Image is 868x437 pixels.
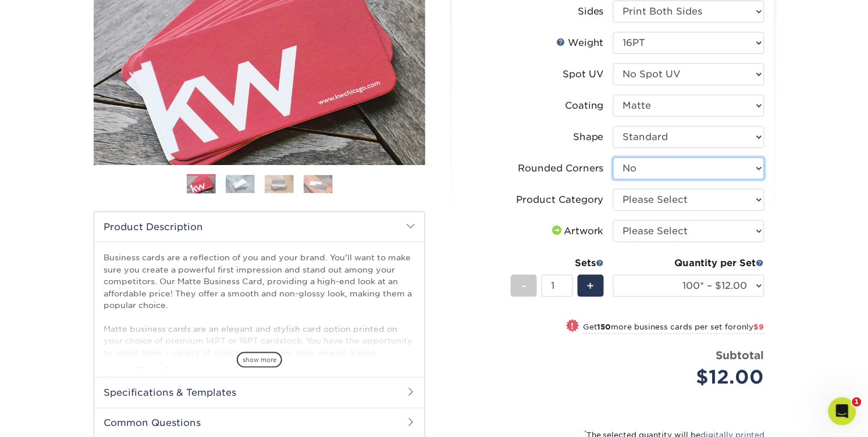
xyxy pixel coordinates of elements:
[516,193,604,207] div: Product Category
[304,175,333,193] img: Business Cards 04
[613,256,764,270] div: Quantity per Set
[237,352,282,368] span: show more
[521,277,527,295] span: -
[578,5,604,19] div: Sides
[737,323,764,331] span: only
[187,170,216,199] img: Business Cards 01
[716,349,764,361] strong: Subtotal
[852,397,862,407] span: 1
[754,323,764,331] span: $9
[571,320,574,332] span: !
[104,252,415,417] p: Business cards are a reflection of you and your brand. You'll want to make sure you create a powe...
[511,256,604,270] div: Sets
[550,224,604,238] div: Artwork
[587,277,595,295] span: +
[622,363,764,391] div: $12.00
[597,323,611,331] strong: 150
[94,377,425,407] h2: Specifications & Templates
[556,36,604,50] div: Weight
[583,323,764,334] small: Get more business cards per set for
[265,175,294,193] img: Business Cards 03
[565,99,604,113] div: Coating
[226,175,255,193] img: Business Cards 02
[94,212,425,242] h2: Product Description
[518,162,604,175] div: Rounded Corners
[563,67,604,81] div: Spot UV
[828,397,856,425] iframe: Intercom live chat
[573,130,604,144] div: Shape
